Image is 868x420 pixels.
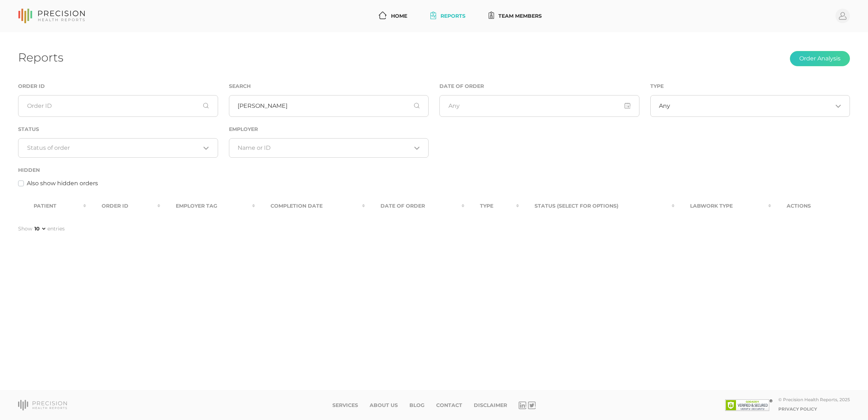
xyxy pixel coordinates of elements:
a: Privacy Policy [778,406,817,412]
select: Showentries [33,225,47,232]
img: SSL site seal - click to verify [725,399,773,411]
label: Also show hidden orders [27,179,98,188]
a: Services [332,402,358,408]
label: Order ID [18,83,45,89]
input: Any [439,95,639,117]
a: Contact [436,402,462,408]
th: Labwork Type [675,198,771,214]
label: Date of Order [439,83,484,89]
input: Search for option [27,144,201,152]
label: Status [18,126,39,132]
input: Search for option [238,144,411,152]
th: Order ID [86,198,160,214]
label: Search [229,83,251,89]
th: Patient [18,198,86,214]
label: Type [650,83,664,89]
span: Any [659,102,670,110]
input: First or Last Name [229,95,429,117]
h1: Reports [18,50,63,64]
a: About Us [370,402,398,408]
label: Hidden [18,167,40,173]
a: Reports [427,9,468,23]
th: Status (Select for Options) [519,198,675,214]
th: Type [464,198,519,214]
input: Order ID [18,95,218,117]
a: Team Members [486,9,545,23]
a: Disclaimer [474,402,507,408]
a: Blog [409,402,425,408]
div: Search for option [18,138,218,158]
th: Employer Tag [160,198,255,214]
button: Order Analysis [790,51,850,66]
label: Employer [229,126,258,132]
th: Date Of Order [365,198,464,214]
label: Show entries [18,225,65,233]
th: Completion Date [255,198,365,214]
th: Actions [771,198,850,214]
input: Search for option [670,102,833,110]
div: Search for option [650,95,850,117]
div: Search for option [229,138,429,158]
div: © Precision Health Reports, 2025 [778,397,850,402]
a: Home [376,9,410,23]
